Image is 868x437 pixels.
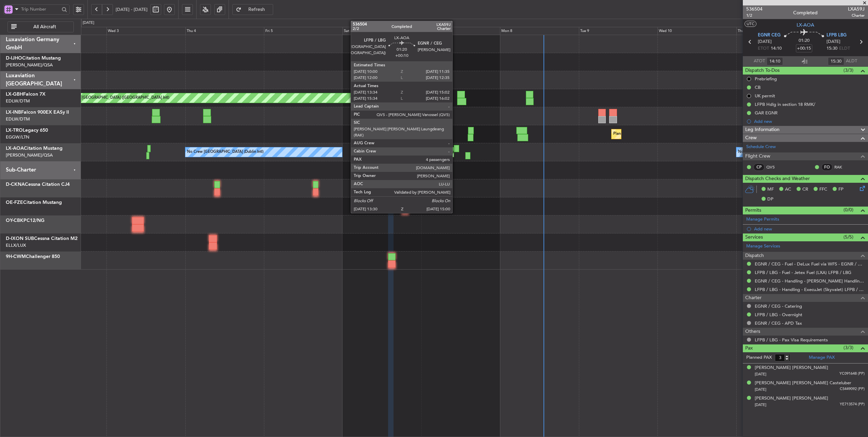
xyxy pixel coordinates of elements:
span: [DATE] - [DATE] [116,6,148,13]
span: [DATE] [755,402,766,407]
span: 15:30 [827,45,837,52]
span: (5/5) [844,233,853,241]
a: D-IJHOCitation Mustang [6,56,61,61]
a: [PERSON_NAME]/QSA [6,62,53,68]
a: EGNR / CEG - Fuel - DeLux Fuel via WFS - EGNR / CEG [755,261,865,267]
div: No Crew [PERSON_NAME] [738,147,786,157]
div: Planned Maint [GEOGRAPHIC_DATA] ([GEOGRAPHIC_DATA]) [449,147,556,157]
div: Sat 6 [343,27,421,35]
span: ATOT [754,58,765,65]
span: CR [802,186,808,193]
div: GAR EGNR [755,110,778,116]
span: Pax [745,344,753,352]
a: Manage PAX [809,354,835,361]
a: D-IXON SUBCessna Citation M2 [6,236,78,241]
div: CP [753,163,765,171]
button: Refresh [232,4,273,15]
input: Trip Number [21,4,60,14]
div: Thu 11 [736,27,815,35]
button: UTC [745,21,756,27]
span: DP [767,196,773,203]
div: Wed 3 [106,27,185,35]
a: OY-CBKPC12/NG [6,218,45,223]
div: Prebriefing [755,76,777,82]
a: LX-AOACitation Mustang [6,146,63,151]
span: 1/2 [746,13,763,18]
input: --:-- [767,57,783,65]
span: D-IJHO [6,56,22,61]
div: UK permit [755,93,775,99]
a: ELLX/LUX [6,242,26,248]
span: MF [767,186,774,193]
div: [PERSON_NAME] [PERSON_NAME] [755,395,828,402]
a: EGNR / CEG - APD Tax [755,320,802,326]
a: LFPB / LBG - Fuel - Jetex Fuel (LXA) LFPB / LBG [755,270,851,275]
span: LFPB LBG [827,32,847,39]
div: Fri 5 [264,27,343,35]
a: RAK [834,164,850,170]
a: OE-FZECitation Mustang [6,200,62,205]
span: Dispatch Checks and Weather [745,175,810,183]
span: LX-TRO [6,128,23,133]
span: 01:20 [799,37,809,44]
span: FP [838,186,844,193]
a: EGGW/LTN [6,134,29,140]
a: LFPB / LBG - Handling - ExecuJet (Skyvalet) LFPB / LBG [755,287,865,292]
span: AC [785,186,791,193]
div: Tue 9 [579,27,657,35]
a: EGNR / CEG - Handling - [PERSON_NAME] Handling Services EGNR / CEG [755,278,865,284]
div: [DATE] [83,20,94,26]
span: ELDT [839,45,850,52]
span: FFC [819,186,827,193]
span: (3/3) [844,67,853,74]
span: [DATE] [758,38,772,45]
div: CB [755,84,761,90]
span: CS449092 (PP) [840,386,865,392]
div: [PERSON_NAME] [PERSON_NAME] [755,365,828,371]
span: [DATE] [827,38,840,45]
span: LX-INB [6,110,21,115]
a: Manage Permits [746,216,779,223]
span: All Aircraft [18,25,71,29]
span: OE-FZE [6,200,23,205]
a: LX-INBFalcon 900EX EASy II [6,110,69,115]
div: LFPB Hdlg in section 18 RMK/ [755,101,815,107]
span: D-CKNA [6,182,25,187]
div: No Crew [GEOGRAPHIC_DATA] (Dublin Intl) [187,147,264,157]
a: LFPB / LBG - Pax Visa Requirements [755,337,828,343]
span: LX-GBH [6,92,23,97]
span: [DATE] [755,372,766,377]
span: Dispatch [745,252,764,260]
span: Charter [848,13,865,18]
span: Crew [745,134,757,142]
input: --:-- [828,57,844,65]
a: D-CKNACessna Citation CJ4 [6,182,70,187]
span: ALDT [846,58,857,65]
span: Permits [745,207,761,214]
a: EDLW/DTM [6,116,30,122]
a: [PERSON_NAME]/QSA [6,152,53,158]
div: Planned Maint [GEOGRAPHIC_DATA] ([GEOGRAPHIC_DATA] Intl) [56,93,169,103]
a: LX-GBHFalcon 7X [6,92,46,97]
a: LX-TROLegacy 650 [6,128,48,133]
div: Thu 4 [185,27,264,35]
button: All Aircraft [7,21,74,32]
span: Dispatch To-Dos [745,67,780,75]
span: EGNR CEG [758,32,781,39]
div: FO [821,163,833,171]
label: Planned PAX [746,354,772,361]
div: Add new [754,118,865,124]
a: EGNR / CEG - Catering [755,303,802,309]
span: 536504 [746,5,763,13]
a: Manage Services [746,243,780,250]
div: Wed 10 [657,27,736,35]
span: Leg Information [745,126,780,134]
div: Planned Maint Dusseldorf [613,129,658,139]
span: Refresh [243,7,271,12]
span: LX-AOA [797,21,814,29]
a: LFPB / LBG - Overnight [755,312,802,318]
div: Add new [754,226,865,232]
span: OY-CBK [6,218,23,223]
div: Sun 7 [421,27,500,35]
a: QVS [766,164,782,170]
